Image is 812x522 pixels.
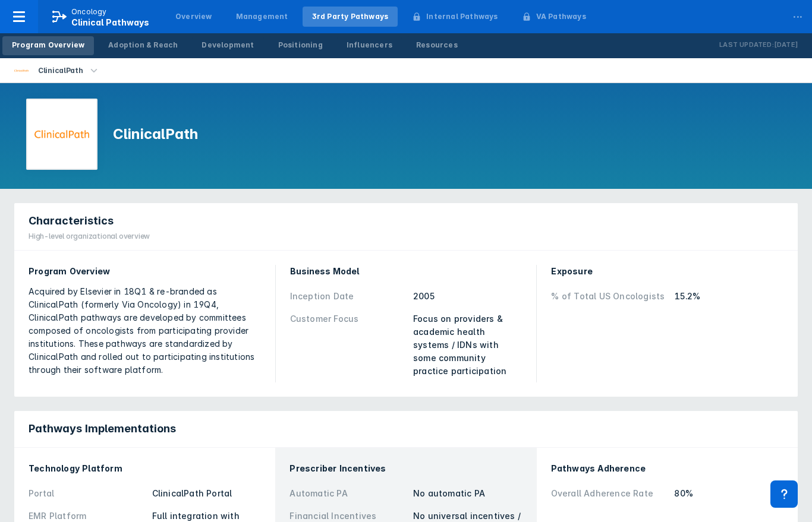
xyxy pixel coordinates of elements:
[289,462,522,475] div: Prescriber Incentives
[202,40,254,50] div: Development
[551,487,668,500] div: Overall Adherence Rate
[289,487,406,500] div: Automatic PA
[12,40,84,50] div: Program Overview
[14,64,29,78] img: via-oncology
[290,265,523,278] div: Business Model
[71,7,107,17] p: Oncology
[152,487,262,500] div: ClinicalPath Portal
[29,265,261,278] div: Program Overview
[536,11,586,22] div: VA Pathways
[770,480,798,508] div: Contact Support
[29,285,261,377] div: Acquired by Elsevier in 18Q1 & re-branded as ClinicalPath (formerly Via Oncology) in 19Q4, Clinic...
[675,290,783,303] div: 15.2%
[312,11,389,22] div: 3rd Party Pathways
[99,36,187,55] a: Adoption & Reach
[71,17,149,27] span: Clinical Pathways
[407,36,467,55] a: Resources
[551,290,667,303] div: % of Total US Oncologists
[290,290,406,303] div: Inception Date
[34,107,89,162] img: via-oncology
[192,36,263,55] a: Development
[337,36,402,55] a: Influencers
[551,265,783,278] div: Exposure
[416,40,458,50] div: Resources
[29,214,114,228] span: Characteristics
[33,62,87,79] div: ClinicalPath
[303,7,398,27] a: 3rd Party Pathways
[29,462,261,475] div: Technology Platform
[269,36,332,55] a: Positioning
[426,11,498,22] div: Internal Pathways
[413,312,522,378] div: Focus on providers & academic health systems / IDNs with some community practice participation
[290,312,406,378] div: Customer Focus
[29,231,150,242] div: High-level organizational overview
[674,487,783,500] div: 80%
[108,40,178,50] div: Adoption & Reach
[347,40,392,50] div: Influencers
[2,36,94,55] a: Program Overview
[774,39,798,51] p: [DATE]
[236,11,288,22] div: Management
[413,290,522,303] div: 2005
[166,7,222,27] a: Overview
[413,487,523,500] div: No automatic PA
[786,2,810,27] div: ...
[719,39,774,51] p: Last Updated:
[29,422,176,436] span: Pathways Implementations
[551,462,783,475] div: Pathways Adherence
[29,487,145,500] div: Portal
[278,40,323,50] div: Positioning
[226,7,298,27] a: Management
[175,11,212,22] div: Overview
[113,125,198,144] h1: ClinicalPath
